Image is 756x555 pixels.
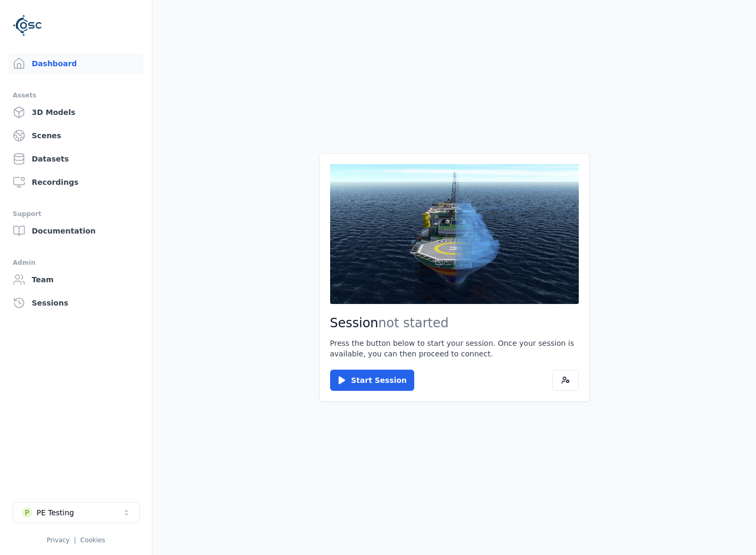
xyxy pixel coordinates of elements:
[378,316,449,330] span: not started
[13,89,139,102] div: Assets
[47,536,69,544] a: Privacy
[8,292,143,314] a: Sessions
[8,172,143,193] a: Recordings
[8,125,143,146] a: Scenes
[74,536,76,544] span: |
[13,208,139,220] div: Support
[80,536,105,544] a: Cookies
[8,148,143,169] a: Datasets
[8,269,143,290] a: Team
[330,315,579,332] h2: Session
[22,507,32,518] div: P
[8,102,143,123] a: 3D Models
[8,220,143,241] a: Documentation
[330,338,579,359] p: Press the button below to start your session. Once your session is available, you can then procee...
[13,11,42,40] img: Logo
[8,53,143,74] a: Dashboard
[37,507,74,518] div: PE Testing
[13,502,140,523] button: Select a workspace
[13,256,139,269] div: Admin
[330,370,414,391] button: Start Session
